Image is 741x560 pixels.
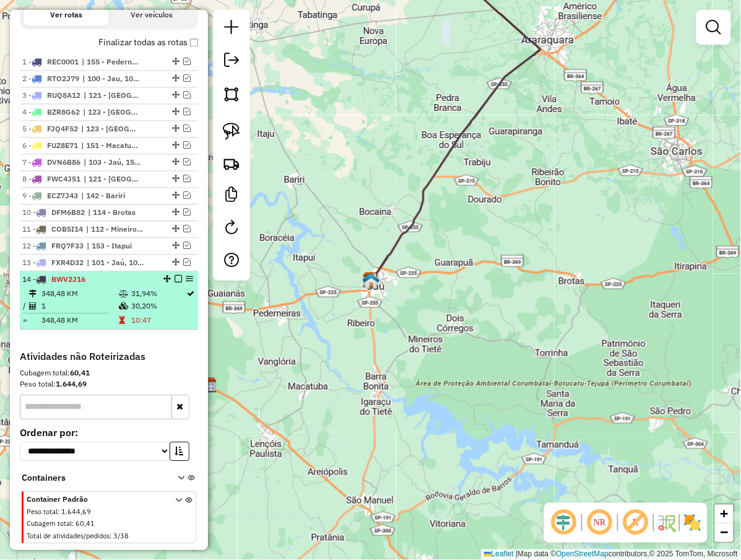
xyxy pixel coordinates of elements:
span: 3 - [22,91,80,100]
em: Alterar sequência das rotas [172,92,180,99]
em: Alterar sequência das rotas [172,209,180,216]
span: : [58,508,59,517]
span: Exibir rótulo [621,508,651,538]
img: Fluxo de ruas [657,513,677,533]
a: Zoom out [715,523,734,542]
td: 10:47 [131,315,186,327]
em: Alterar sequência das rotas [172,159,180,166]
span: − [721,525,729,540]
em: Visualizar rota [183,75,191,82]
span: 142 - Bariri [81,191,138,202]
span: Peso total [27,508,58,517]
em: Alterar sequência das rotas [172,58,180,66]
div: Peso total: [20,379,198,390]
span: 121 - Barra Bonita, 123 - São Manuel, 124 - Pratânia, 125 - Areiopolis [84,90,141,102]
em: Visualizar rota [183,209,191,216]
em: Visualizar rota [183,259,191,266]
button: Ordem crescente [170,442,189,462]
em: Alterar sequência das rotas [172,175,180,183]
em: Visualizar rota [183,192,191,199]
span: Container Padrão [27,494,160,505]
em: Visualizar rota [183,242,191,250]
span: BZR8G62 [47,108,80,117]
span: 114 - Brotas [88,208,145,219]
em: Opções [186,276,193,283]
span: 6 - [22,141,78,151]
span: 14 - [22,275,85,284]
label: Ordenar por: [20,426,198,440]
span: FRQ7F33 [51,242,84,251]
td: = [22,315,28,327]
em: Visualizar rota [183,125,191,133]
span: + [721,506,729,522]
em: Alterar sequência das rotas [172,142,180,149]
em: Visualizar rota [183,142,191,149]
td: 348,48 KM [41,315,118,327]
span: DVN6B86 [47,158,80,167]
em: Visualizar rota [183,92,191,99]
span: FUZ8E71 [47,141,78,151]
span: Cubagem total [27,520,72,528]
em: Alterar sequência das rotas [172,192,180,199]
img: Exibir/Ocultar setores [683,513,703,533]
em: Alterar sequência das rotas [172,125,180,133]
input: Finalizar todas as rotas [190,39,198,47]
em: Alterar sequência das rotas [172,108,180,116]
td: 31,94% [131,288,186,300]
span: 1 - [22,58,79,67]
span: 151 - Macatuba [81,141,138,152]
span: 121 - Barra Bonita, 122 - Estancia do Bosque [84,174,141,185]
img: Selecionar atividades - laço [223,123,240,140]
span: REC0001 [47,58,79,67]
em: Visualizar rota [183,58,191,66]
span: 11 - [22,225,83,234]
span: 103 - Jaú, 152 - Boraceia, 154 - Pederneiras 2, 155 - Pederneiras [84,157,141,168]
span: 101 - Jaú, 104 - Bocaina, 106 - Jau 6, 112 - Mineiros do Tiete e Dois Corregos [87,258,144,269]
label: Finalizar todas as rotas [98,37,198,50]
span: COB5I14 [51,225,83,234]
td: 348,48 KM [41,288,118,300]
em: Finalizar rota [175,276,182,283]
img: Ponto de Apoio Fad [363,273,379,289]
img: Criar rota [223,155,240,172]
strong: 60,41 [70,369,90,378]
span: FXR4D32 [51,258,84,268]
img: CDD Agudos [201,377,217,393]
a: Criar modelo [219,182,244,210]
em: Alterar sequência das rotas [172,75,180,82]
span: 123 - São Manuel, 125 - Areiopolis [83,107,140,118]
img: Selecionar atividades - polígono [223,85,240,103]
span: BWV2J16 [51,275,85,284]
span: 153 - Itapui [87,241,144,252]
em: Alterar sequência das rotas [172,242,180,250]
span: 10 - [22,208,85,217]
a: Zoom in [715,505,734,523]
em: Visualizar rota [183,175,191,183]
strong: 1.644,69 [56,380,87,389]
em: Alterar sequência das rotas [172,225,180,233]
span: 123 - São Manuel, 124 - Pratânia [81,124,138,135]
i: % de utilização do peso [119,291,128,298]
span: Ocultar deslocamento [549,508,579,538]
span: 13 - [22,258,84,268]
span: | [516,550,518,559]
i: Total de Atividades [29,303,37,310]
span: DFM6B82 [51,208,85,217]
span: 12 - [22,242,84,251]
span: Containers [22,472,162,485]
h4: Atividades não Roteirizadas [20,351,198,363]
td: / [22,300,28,313]
div: Map data © contributors,© 2025 TomTom, Microsoft [481,549,741,560]
span: 4 - [22,108,80,117]
span: RTO2J79 [47,74,79,84]
i: % de utilização da cubagem [119,303,128,310]
span: ECZ7J43 [47,191,78,201]
i: Tempo total em rota [119,317,125,325]
span: 112 - Mineiros do Tiete e Dois Corregos, 115 - Torrinha [86,224,143,235]
span: : [110,532,111,541]
span: 8 - [22,175,80,184]
em: Alterar sequência das rotas [163,276,171,283]
em: Alterar sequência das rotas [172,259,180,266]
span: 100 - Jau, 101 - Jaú, 102 - Jaú, 105 - Jáu, 106 - Jau 6, 154 - Pederneiras 2, 155 - Pederneiras [82,74,139,85]
span: 155 - Pederneiras [82,57,139,68]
